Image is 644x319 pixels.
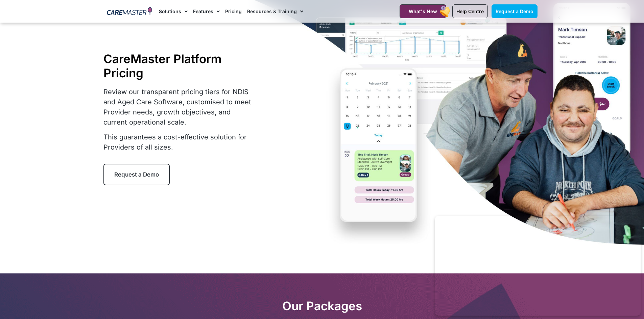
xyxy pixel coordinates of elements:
[103,299,541,313] h2: Our Packages
[114,171,159,178] span: Request a Demo
[456,8,484,14] span: Help Centre
[107,6,152,17] img: CareMaster Logo
[400,4,446,18] a: What's New
[103,87,256,127] p: Review our transparent pricing tiers for NDIS and Aged Care Software, customised to meet Provider...
[103,164,170,185] a: Request a Demo
[496,8,533,14] span: Request a Demo
[435,216,641,316] iframe: Popup CTA
[409,8,437,14] span: What's New
[103,52,256,80] h1: CareMaster Platform Pricing
[492,4,538,18] a: Request a Demo
[103,132,256,152] p: This guarantees a cost-effective solution for Providers of all sizes.
[452,4,488,18] a: Help Centre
